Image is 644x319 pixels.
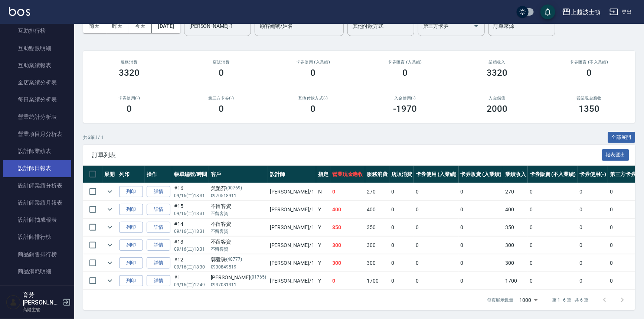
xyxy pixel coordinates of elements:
td: 0 [414,237,459,254]
h3: 2000 [487,104,507,114]
td: 400 [330,201,365,218]
td: #12 [172,254,209,272]
h2: 卡券販賣 (不入業績) [552,60,626,65]
div: 不留客資 [211,238,266,246]
h3: 0 [219,68,224,78]
td: Y [316,272,330,290]
button: save [540,4,555,19]
a: 詳情 [147,257,170,269]
h3: 1350 [579,104,599,114]
td: 0 [528,254,578,272]
button: 列印 [119,222,143,233]
a: 互助業績報表 [3,57,71,74]
h2: 店販消費 [184,60,258,65]
td: 300 [503,237,528,254]
p: 09/16 (二) 18:31 [174,210,207,217]
td: 270 [365,183,390,201]
th: 店販消費 [389,166,414,183]
a: 每日業績分析表 [3,91,71,108]
td: Y [316,237,330,254]
td: 0 [578,183,608,201]
td: 270 [503,183,528,201]
h3: 3320 [119,68,140,78]
td: 0 [414,272,459,290]
td: 0 [608,272,644,290]
th: 卡券販賣 (不入業績) [528,166,578,183]
td: 0 [528,237,578,254]
button: expand row [104,204,115,215]
td: 0 [578,237,608,254]
img: Logo [9,7,30,16]
td: 0 [389,219,414,236]
th: 第三方卡券(-) [608,166,644,183]
button: 上越波士頓 [559,4,604,20]
a: 詳情 [147,204,170,215]
h2: 第三方卡券(-) [184,96,258,101]
button: 列印 [119,257,143,269]
td: [PERSON_NAME] /1 [268,254,316,272]
h2: 卡券使用(-) [92,96,166,101]
td: 300 [503,254,528,272]
button: 今天 [129,19,152,33]
a: 互助排行榜 [3,22,71,39]
td: 0 [459,201,504,218]
div: 吳艷芬 [211,185,266,192]
td: [PERSON_NAME] /1 [268,219,316,236]
td: 0 [414,254,459,272]
h2: 入金儲值 [460,96,534,101]
td: 0 [608,219,644,236]
button: 列印 [119,275,143,287]
p: 09/16 (二) 18:31 [174,228,207,235]
th: 服務消費 [365,166,390,183]
td: 0 [459,272,504,290]
td: 0 [608,237,644,254]
p: 共 6 筆, 1 / 1 [83,134,104,141]
button: 昨天 [106,19,129,33]
td: 0 [459,219,504,236]
td: Y [316,254,330,272]
div: 郭愛珠 [211,256,266,264]
a: 設計師業績分析表 [3,177,71,194]
a: 詳情 [147,240,170,251]
p: 09/16 (二) 18:31 [174,246,207,253]
a: 營業項目月分析表 [3,126,71,143]
td: 0 [528,201,578,218]
td: [PERSON_NAME] /1 [268,237,316,254]
td: #14 [172,219,209,236]
td: #13 [172,237,209,254]
th: 客戶 [209,166,268,183]
th: 設計師 [268,166,316,183]
td: 0 [330,272,365,290]
button: 列印 [119,240,143,251]
button: 列印 [119,186,143,198]
td: 350 [503,219,528,236]
a: 商品銷售排行榜 [3,246,71,263]
td: #16 [172,183,209,201]
th: 帳單編號/時間 [172,166,209,183]
a: 設計師抽成報表 [3,211,71,228]
a: 詳情 [147,275,170,287]
td: 0 [608,254,644,272]
h3: 3320 [487,68,507,78]
button: expand row [104,222,115,233]
th: 營業現金應收 [330,166,365,183]
div: 上越波士頓 [571,7,601,17]
th: 指定 [316,166,330,183]
td: 0 [389,237,414,254]
a: 全店業績分析表 [3,74,71,91]
td: 0 [414,219,459,236]
a: 設計師業績月報表 [3,194,71,211]
td: 0 [330,183,365,201]
td: N [316,183,330,201]
h3: 0 [127,104,132,114]
td: 0 [459,237,504,254]
button: expand row [104,257,115,268]
h2: 卡券販賣 (入業績) [368,60,442,65]
h2: 入金使用(-) [368,96,442,101]
p: 0930849519 [211,264,266,270]
button: expand row [104,240,115,251]
img: Person [6,295,21,310]
td: 350 [330,219,365,236]
td: 0 [459,254,504,272]
p: (01765) [250,274,266,281]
